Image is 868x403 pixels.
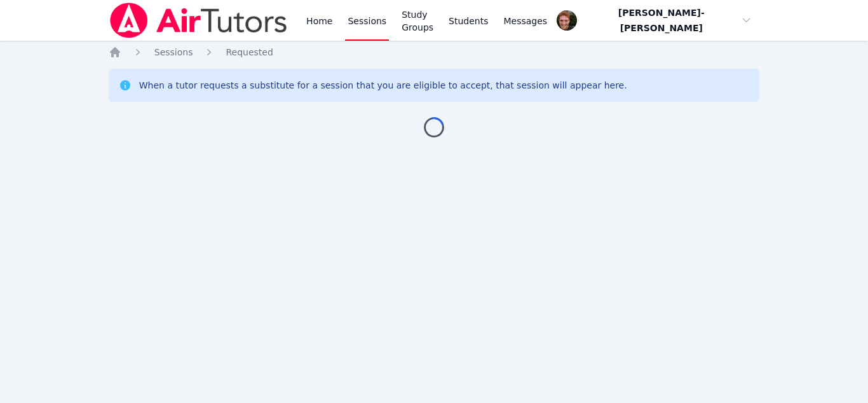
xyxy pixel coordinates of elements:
[226,47,273,57] span: Requested
[154,46,193,59] a: Sessions
[139,79,627,92] div: When a tutor requests a substitute for a session that you are eligible to accept, that session wi...
[109,3,288,38] img: Air Tutors
[504,15,548,27] span: Messages
[109,46,760,59] nav: Breadcrumb
[226,46,273,59] a: Requested
[154,47,193,57] span: Sessions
